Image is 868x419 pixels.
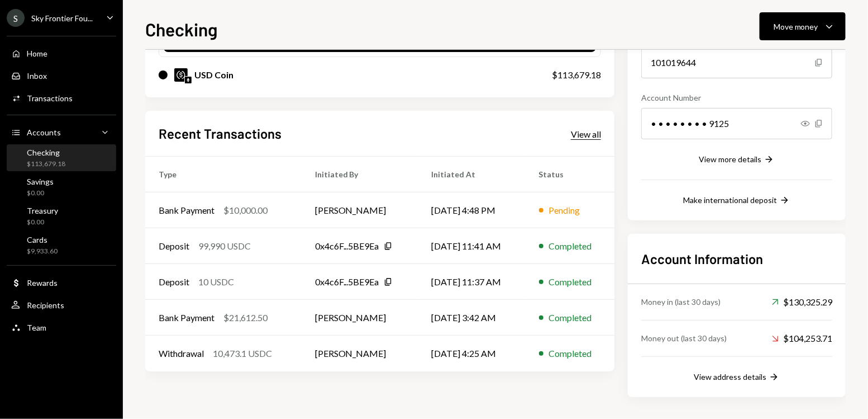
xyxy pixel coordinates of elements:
[7,43,116,63] a: Home
[223,204,268,217] div: $10,000.00
[198,275,234,289] div: 10 USDC
[699,154,775,166] button: View more details
[27,93,73,103] div: Transactions
[418,192,526,228] td: [DATE] 4:48 PM
[198,239,251,253] div: 99,990 USDC
[7,203,116,229] a: Treasury$0.00
[774,21,818,32] div: Move money
[185,77,192,83] img: ethereum-mainnet
[223,311,268,324] div: $21,612.50
[27,71,47,81] div: Inbox
[7,88,116,108] a: Transactions
[772,332,832,345] div: $104,253.71
[552,68,601,82] div: $113,679.18
[549,347,592,360] div: Completed
[641,296,721,308] div: Money in (last 30 days)
[27,235,58,244] div: Cards
[7,295,116,315] a: Recipients
[7,272,116,293] a: Rewards
[7,317,116,337] a: Team
[418,228,526,264] td: [DATE] 11:41 AM
[571,128,601,140] a: View all
[315,275,379,289] div: 0x4c6F...5BE9Ea
[418,157,526,192] th: Initiated At
[549,239,592,253] div: Completed
[27,148,65,157] div: Checking
[641,47,832,78] div: 101019644
[145,18,218,40] h1: Checking
[694,371,780,384] button: View address details
[549,204,580,217] div: Pending
[7,122,116,142] a: Accounts
[27,300,64,310] div: Recipients
[27,206,58,215] div: Treasury
[27,323,46,332] div: Team
[418,336,526,371] td: [DATE] 4:25 AM
[7,173,116,200] a: Savings$0.00
[159,311,214,324] div: Bank Payment
[31,13,93,23] div: Sky Frontier Fou...
[27,177,54,186] div: Savings
[526,157,614,192] th: Status
[315,239,379,253] div: 0x4c6F...5BE9Ea
[159,275,189,289] div: Deposit
[302,192,418,228] td: [PERSON_NAME]
[302,336,418,371] td: [PERSON_NAME]
[159,204,214,217] div: Bank Payment
[549,275,592,289] div: Completed
[302,300,418,336] td: [PERSON_NAME]
[27,218,58,227] div: $0.00
[549,311,592,324] div: Completed
[641,332,727,344] div: Money out (last 30 days)
[27,278,58,288] div: Rewards
[760,12,846,40] button: Move money
[213,347,272,360] div: 10,473.1 USDC
[302,157,418,192] th: Initiated By
[159,124,282,143] h2: Recent Transactions
[7,65,116,86] a: Inbox
[7,144,116,171] a: Checking$113,679.18
[418,264,526,300] td: [DATE] 11:37 AM
[694,372,766,382] div: View address details
[27,189,54,198] div: $0.00
[159,239,189,253] div: Deposit
[641,249,832,268] h2: Account Information
[699,154,761,164] div: View more details
[683,195,777,205] div: Make international deposit
[7,232,116,258] a: Cards$9,933.60
[7,9,25,27] div: S
[641,108,832,139] div: • • • • • • • • 9125
[571,129,601,140] div: View all
[194,68,233,82] div: USD Coin
[27,159,65,169] div: $113,679.18
[174,68,188,82] img: USDC
[159,347,204,360] div: Withdrawal
[772,295,832,309] div: $130,325.29
[27,247,58,256] div: $9,933.60
[27,128,61,137] div: Accounts
[418,300,526,336] td: [DATE] 3:42 AM
[145,157,302,192] th: Type
[683,195,790,207] button: Make international deposit
[641,92,832,103] div: Account Number
[27,49,47,58] div: Home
